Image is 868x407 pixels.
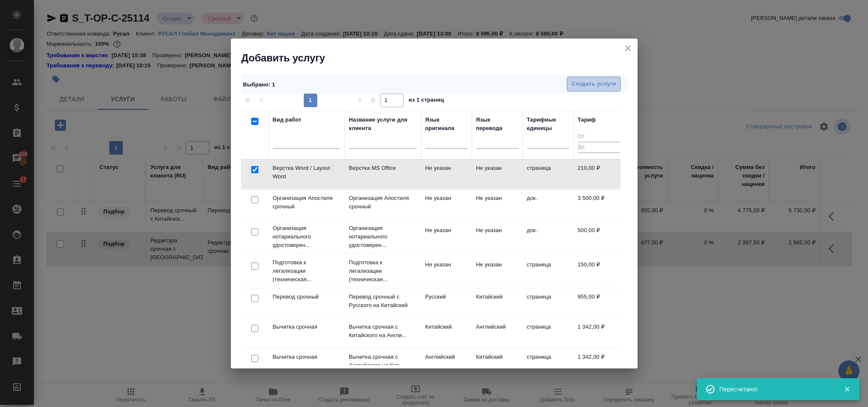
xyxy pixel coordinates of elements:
p: Перевод срочный [273,293,341,301]
td: Китайский [421,318,472,348]
td: Китайский [472,288,523,318]
td: 3 500,00 ₽ [574,190,624,219]
button: close [621,42,634,55]
p: Вычитка срочная с Английского на Кит... [349,353,417,370]
p: Вычитка срочная [273,323,341,331]
td: 500,00 ₽ [574,222,624,252]
td: док. [523,222,574,252]
td: страница [523,318,574,348]
td: Не указан [472,160,523,189]
p: Верстка MS Office [349,164,417,172]
h2: Добавить услугу [241,51,638,65]
div: Тариф [578,116,596,124]
span: из 1 страниц [409,95,444,107]
span: Создать услуги [571,79,616,89]
td: страница [523,349,574,378]
p: Вычитка срочная с Китайского на Англи... [349,323,417,340]
p: Вычитка срочная [273,353,341,361]
p: Организация нотариального удостоверен... [349,224,417,249]
div: Вид работ [273,116,302,124]
td: 1 342,00 ₽ [574,349,624,378]
input: До [578,142,620,152]
p: Перевод срочный с Русского на Китайский [349,293,417,310]
td: Не указан [472,256,523,286]
p: Верстка Word / Layout Word [273,164,341,181]
td: страница [523,160,574,189]
td: док. [523,190,574,219]
p: Организация нотариального удостоверен... [273,224,341,249]
p: Организация Апостиля срочный [349,194,417,211]
td: Не указан [421,160,472,189]
div: Тарифные единицы [527,116,569,133]
td: 955,00 ₽ [574,288,624,318]
button: Закрыть [838,385,856,393]
td: Не указан [472,190,523,219]
td: Не указан [421,256,472,286]
td: Китайский [472,349,523,378]
td: Английский [472,318,523,348]
td: 210,00 ₽ [574,160,624,189]
td: страница [523,288,574,318]
td: страница [523,256,574,286]
div: Язык перевода [476,116,519,133]
td: Не указан [472,222,523,252]
td: Русский [421,288,472,318]
p: Подготовка к легализации (техническая... [349,258,417,284]
button: Создать услуги [567,77,621,91]
input: От [578,132,620,142]
p: Организация Апостиля срочный [273,194,341,211]
div: Язык оригинала [425,116,468,133]
span: Выбрано : 1 [243,81,275,88]
td: Не указан [421,222,472,252]
td: Не указан [421,190,472,219]
div: Название услуги для клиента [349,116,417,133]
td: Английский [421,349,472,378]
td: 150,00 ₽ [574,256,624,286]
td: 1 342,00 ₽ [574,318,624,348]
p: Подготовка к легализации (техническая... [273,258,341,284]
div: Пересчитано! [719,385,831,393]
